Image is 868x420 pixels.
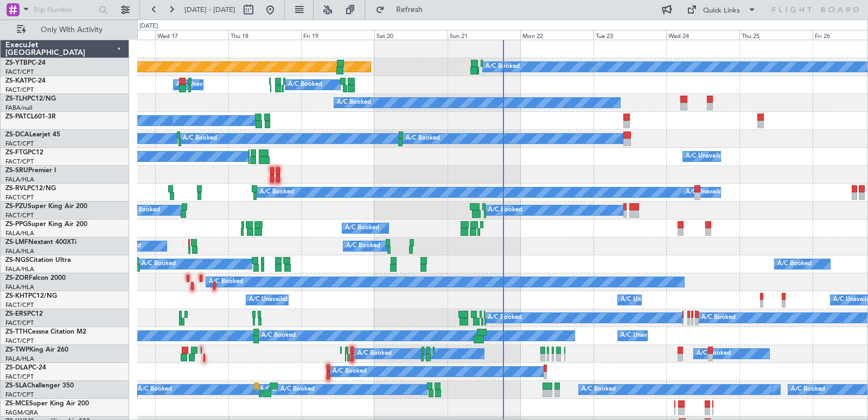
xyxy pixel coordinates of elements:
[406,130,440,147] div: A/C Booked
[5,96,56,102] a: ZS-TLHPC12/NG
[5,365,28,371] span: ZS-DLA
[5,175,34,184] a: FALA/HLA
[142,256,176,272] div: A/C Booked
[5,167,56,174] a: ZS-SRUPremier I
[703,5,740,16] div: Quick Links
[5,347,68,353] a: ZS-TWPKing Air 260
[5,275,66,281] a: ZS-ZORFalcon 2000
[5,311,27,317] span: ZS-ERS
[739,30,813,40] div: Thu 25
[12,21,118,39] button: Only With Activity
[666,30,739,40] div: Wed 24
[791,381,825,398] div: A/C Booked
[5,96,27,102] span: ZS-TLH
[374,30,448,40] div: Sat 20
[5,158,34,166] a: FACT/CPT
[176,77,221,93] div: A/C Unavailable
[5,337,34,345] a: FACT/CPT
[5,140,34,148] a: FACT/CPT
[448,30,521,40] div: Sun 21
[209,274,243,290] div: A/C Booked
[5,221,28,228] span: ZS-PPG
[33,2,95,18] input: Trip Number
[5,383,27,389] span: ZS-SLA
[5,283,34,291] a: FALA/HLA
[5,114,27,120] span: ZS-PAT
[621,292,666,308] div: A/C Unavailable
[5,409,38,417] a: FAGM/QRA
[5,355,34,363] a: FALA/HLA
[5,86,34,94] a: FACT/CPT
[5,203,28,210] span: ZS-PZU
[155,30,228,40] div: Wed 17
[358,346,392,362] div: A/C Booked
[5,60,28,66] span: ZS-YTB
[5,131,29,138] span: ZS-DCA
[5,400,29,407] span: ZS-MCE
[228,30,302,40] div: Thu 18
[520,30,593,40] div: Mon 22
[260,184,294,200] div: A/C Booked
[488,310,522,326] div: A/C Booked
[5,211,34,220] a: FACT/CPT
[5,319,34,327] a: FACT/CPT
[5,78,46,84] a: ZS-KATPC-24
[333,363,367,380] div: A/C Booked
[5,239,76,246] a: ZS-LMFNextant 400XTi
[249,292,294,308] div: A/C Unavailable
[621,328,666,344] div: A/C Unavailable
[139,22,158,31] div: [DATE]
[126,202,160,218] div: A/C Booked
[488,202,522,218] div: A/C Booked
[371,1,436,18] button: Refresh
[486,59,520,75] div: A/C Booked
[345,220,379,236] div: A/C Booked
[582,381,616,398] div: A/C Booked
[5,391,34,399] a: FACT/CPT
[5,203,87,210] a: ZS-PZUSuper King Air 200
[593,30,667,40] div: Tue 23
[5,365,46,371] a: ZS-DLAPC-24
[5,78,28,84] span: ZS-KAT
[5,329,86,335] a: ZS-TTHCessna Citation M2
[5,275,29,281] span: ZS-ZOR
[28,26,114,34] span: Only With Activity
[5,104,33,112] a: FABA/null
[5,383,74,389] a: ZS-SLAChallenger 350
[5,329,28,335] span: ZS-TTH
[5,400,89,407] a: ZS-MCESuper King Air 200
[261,328,296,344] div: A/C Booked
[5,149,43,156] a: ZS-FTGPC12
[697,346,731,362] div: A/C Booked
[686,148,731,165] div: A/C Unavailable
[5,131,60,138] a: ZS-DCALearjet 45
[5,257,29,264] span: ZS-NGS
[5,193,34,202] a: FACT/CPT
[387,6,432,14] span: Refresh
[138,381,172,398] div: A/C Booked
[5,311,43,317] a: ZS-ERSPC12
[5,265,34,273] a: FALA/HLA
[5,60,46,66] a: ZS-YTBPC-24
[183,130,217,147] div: A/C Booked
[5,221,87,228] a: ZS-PPGSuper King Air 200
[686,184,731,200] div: A/C Unavailable
[5,229,34,237] a: FALA/HLA
[301,30,374,40] div: Fri 19
[777,256,812,272] div: A/C Booked
[5,167,28,174] span: ZS-SRU
[5,293,28,299] span: ZS-KHT
[5,239,28,246] span: ZS-LMF
[346,238,380,254] div: A/C Booked
[288,77,322,93] div: A/C Booked
[5,373,34,381] a: FACT/CPT
[5,347,29,353] span: ZS-TWP
[280,381,315,398] div: A/C Booked
[5,114,56,120] a: ZS-PATCL601-3R
[5,293,57,299] a: ZS-KHTPC12/NG
[681,1,762,18] button: Quick Links
[5,247,34,255] a: FALA/HLA
[5,185,56,192] a: ZS-RVLPC12/NG
[5,149,28,156] span: ZS-FTG
[337,95,371,111] div: A/C Booked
